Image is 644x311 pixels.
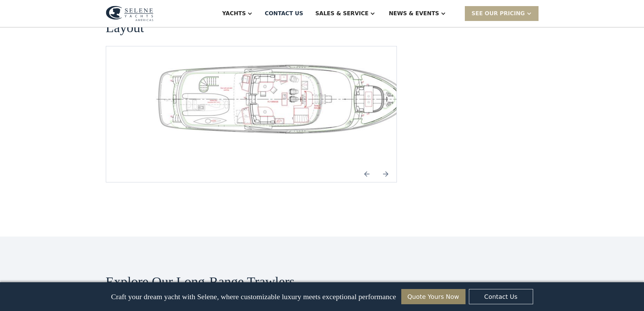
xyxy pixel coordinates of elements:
span: Reply STOP to unsubscribe at any time. [2,275,105,286]
span: Tick the box below to receive occasional updates, exclusive offers, and VIP access via text message. [1,231,108,249]
div: Sales & Service [315,9,368,18]
div: 2 / 5 [144,63,424,165]
a: Previous slide [359,166,375,182]
h2: Explore Our Long-Range Trawlers [106,274,539,289]
div: News & EVENTS [389,9,439,18]
div: Contact US [265,9,303,18]
div: Yachts [222,9,246,18]
span: We respect your time - only the good stuff, never spam. [1,253,105,265]
input: Yes, I’d like to receive SMS updates.Reply STOP to unsubscribe at any time. [2,274,6,279]
strong: Yes, I’d like to receive SMS updates. [8,275,81,280]
img: logo [106,6,153,21]
div: SEE Our Pricing [465,6,539,21]
div: SEE Our Pricing [472,9,525,18]
a: Contact Us [469,289,533,304]
a: Quote Yours Now [401,289,466,304]
a: Next slide [378,166,394,182]
img: icon [359,166,375,182]
img: icon [378,166,394,182]
a: open lightbox [144,63,424,134]
strong: I want to subscribe to your Newsletter. [2,296,62,307]
h2: Layout [106,20,144,35]
input: I want to subscribe to your Newsletter.Unsubscribe any time by clicking the link at the bottom of... [2,296,6,300]
p: Craft your dream yacht with Selene, where customizable luxury meets exceptional performance [111,292,396,301]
